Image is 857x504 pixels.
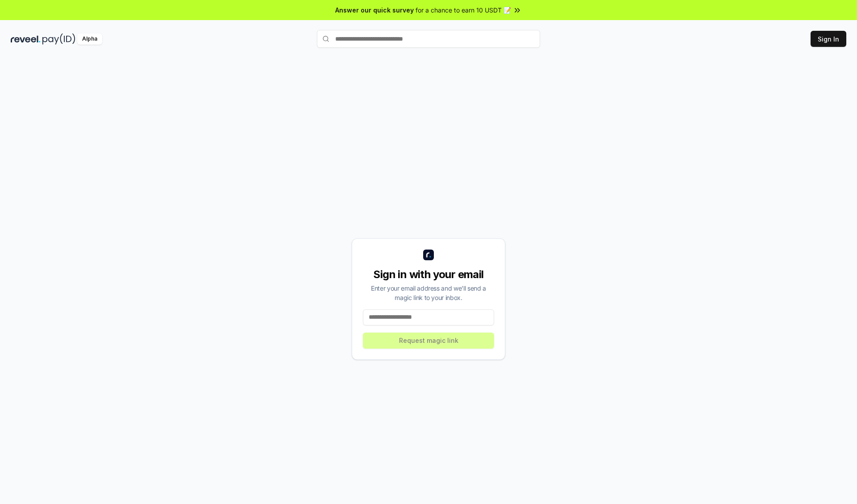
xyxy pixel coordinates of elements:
img: reveel_dark [11,33,41,45]
button: Sign In [811,31,846,47]
span: Answer our quick survey [335,5,414,15]
div: Sign in with your email [363,267,494,282]
span: for a chance to earn 10 USDT 📝 [416,5,511,15]
img: pay_id [42,33,75,45]
img: logo_small [423,250,434,260]
div: Alpha [77,33,102,45]
div: Enter your email address and we’ll send a magic link to your inbox. [363,283,494,302]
